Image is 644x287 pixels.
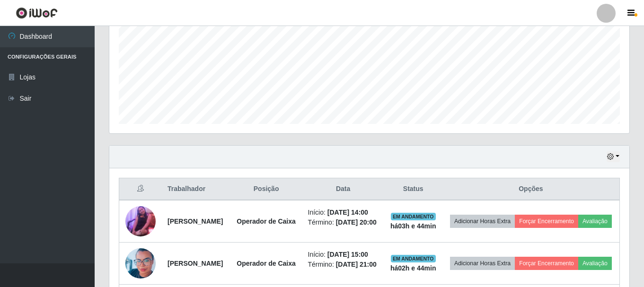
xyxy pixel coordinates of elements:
img: 1722507700790.jpeg [125,191,156,252]
th: Status [384,178,442,200]
span: EM ANDAMENTO [391,255,436,262]
li: Início: [308,250,379,260]
button: Avaliação [578,257,612,270]
strong: há 03 h e 44 min [390,222,436,230]
button: Forçar Encerramento [515,257,578,270]
th: Data [302,178,384,200]
time: [DATE] 14:00 [327,209,368,216]
th: Trabalhador [162,178,230,200]
img: CoreUI Logo [16,7,58,19]
button: Avaliação [578,215,612,228]
time: [DATE] 20:00 [336,218,377,226]
li: Término: [308,260,379,270]
th: Opções [442,178,620,200]
strong: Operador de Caixa [237,217,296,225]
li: Término: [308,217,379,227]
strong: há 02 h e 44 min [390,264,436,272]
button: Forçar Encerramento [515,215,578,228]
button: Adicionar Horas Extra [450,215,515,228]
th: Posição [230,178,302,200]
li: Início: [308,208,379,217]
time: [DATE] 21:00 [336,261,377,268]
img: 1650895174401.jpeg [125,244,156,283]
strong: [PERSON_NAME] [168,217,223,225]
button: Adicionar Horas Extra [450,257,515,270]
span: EM ANDAMENTO [391,213,436,220]
strong: [PERSON_NAME] [168,260,223,267]
time: [DATE] 15:00 [327,251,368,258]
strong: Operador de Caixa [237,260,296,267]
